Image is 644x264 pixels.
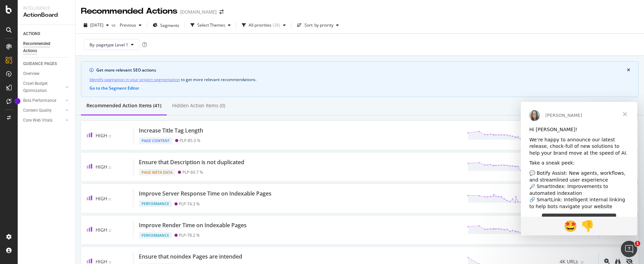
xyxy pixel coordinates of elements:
[219,10,224,14] div: arrow-right-arrow-left
[23,117,52,124] div: Core Web Vitals
[273,23,280,27] div: ( 36 )
[139,169,175,176] div: Page Meta Data
[89,86,139,91] button: Go to the Segment Editor
[96,164,107,170] span: High
[96,132,107,139] span: High
[249,23,271,27] div: All priorities
[139,232,172,239] div: Performance
[182,170,203,175] div: PLP - 60.7 %
[521,102,637,235] iframe: Intercom live chat message
[604,259,610,264] div: magnifying-glass-plus
[96,195,107,202] span: High
[23,30,40,37] div: ACTIONS
[81,61,639,97] div: info banner
[89,76,630,83] div: to get more relevant recommendations .
[81,5,178,17] div: Recommended Actions
[117,22,136,28] span: Previous
[179,201,200,206] div: PLP - 74.3 %
[626,259,633,264] div: eye-slash
[635,241,640,246] span: 1
[23,97,64,104] a: Bots Performance
[112,22,117,28] span: vs
[581,261,583,263] img: Equal
[96,67,627,73] div: Get more relevant SEO actions
[23,11,70,19] div: ActionBoard
[139,137,172,144] div: Page Content
[23,40,64,55] div: Recommended Actions
[96,227,107,233] span: High
[180,138,200,143] div: PLP - 85.3 %
[304,23,333,27] div: Sort: by priority
[89,76,180,83] a: Identify pagination in your project segmentation
[180,9,217,15] div: [DOMAIN_NAME]
[621,241,637,257] iframe: Intercom live chat
[109,167,111,169] img: Equal
[625,66,632,74] button: close banner
[23,117,64,124] a: Core Web Vitals
[23,107,64,114] a: Content Quality
[239,20,288,31] button: All priorities(36)
[81,20,112,31] button: [DATE]
[23,70,70,77] a: Overview
[109,261,111,263] img: Equal
[139,253,242,261] div: Ensure that noindex Pages are intended
[89,42,128,48] span: By: pagetype Level 1
[294,20,342,31] button: Sort: by priority
[150,20,182,31] button: Segments
[23,70,39,77] div: Overview
[179,233,200,238] div: PLP - 78.2 %
[109,230,111,232] img: Equal
[139,190,271,198] div: Improve Server Response Time on Indexable Pages
[172,102,225,109] div: Hidden Action Items (0)
[23,40,70,55] a: Recommended Actions
[197,23,225,27] div: Select Themes
[14,98,20,104] div: Tooltip anchor
[139,158,244,166] div: Ensure that Description is not duplicated
[90,22,103,28] span: 2025 Aug. 24th
[23,60,57,67] div: GUIDANCE PAGES
[23,80,59,94] div: Crawl Budget Optimization
[109,135,111,137] img: Equal
[84,39,139,50] button: By: pagetype Level 1
[109,198,111,200] img: Equal
[23,5,70,11] div: Intelligence
[139,200,172,207] div: Performance
[23,80,64,94] a: Crawl Budget Optimization
[23,107,52,114] div: Content Quality
[615,259,621,264] div: binoculars
[139,221,247,229] div: Improve Render Time on Indexable Pages
[23,60,70,67] a: GUIDANCE PAGES
[23,30,70,37] a: ACTIONS
[23,97,56,104] div: Bots Performance
[188,20,233,31] button: Select Themes
[139,127,203,135] div: Increase Title Tag Length
[160,22,179,28] span: Segments
[86,102,161,109] div: Recommended Action Items (41)
[117,20,144,31] button: Previous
